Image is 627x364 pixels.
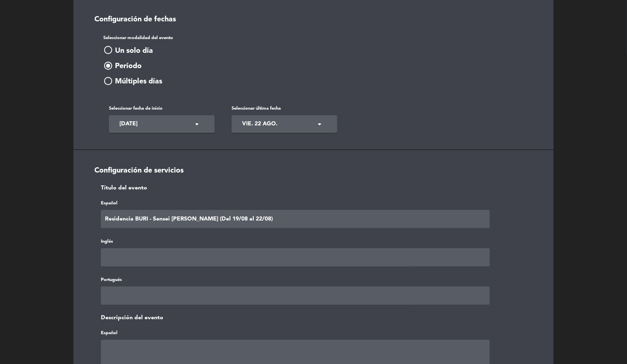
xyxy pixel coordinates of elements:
[101,238,113,245] label: Inglés
[232,105,337,112] label: Seleccionar última fecha
[89,166,538,175] h3: Configuración de servicios
[103,35,173,42] label: Seleccionar modalidad del evento
[109,105,215,112] label: Seleccionar fecha de inicio
[89,15,538,24] h3: Configuración de fechas
[103,61,113,71] span: radio_button_checked
[192,119,202,129] i: arrow_drop_down
[115,76,162,87] span: Múltiples días
[101,200,117,207] label: Español
[103,60,144,73] button: radio_button_checkedPeríodo
[103,76,113,86] span: radio_button_unchecked
[95,183,496,193] div: Título del evento
[101,330,117,337] label: Español
[101,277,122,284] label: Portugués
[315,119,324,129] i: arrow_drop_down
[115,45,153,57] span: Un solo día
[103,75,165,88] button: radio_button_uncheckedMúltiples días
[103,45,113,55] span: radio_button_unchecked
[115,60,142,72] span: Período
[95,313,496,322] div: Descripción del evento
[103,45,155,57] button: radio_button_uncheckedUn solo día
